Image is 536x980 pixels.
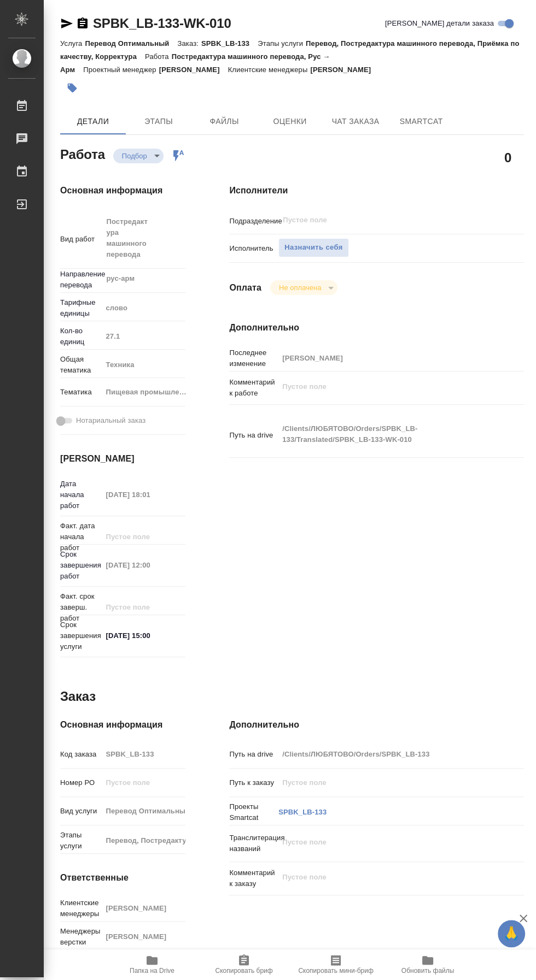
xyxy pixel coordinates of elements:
[60,591,102,624] p: Факт. срок заверш. работ
[60,76,84,100] button: Добавить тэг
[60,777,102,788] p: Номер РО
[102,356,201,374] div: Техника
[60,269,102,291] p: Направление перевода
[229,184,524,197] h4: Исполнители
[201,39,258,48] p: SPBK_LB-133
[102,557,185,573] input: Пустое поле
[395,115,447,128] span: SmartCat
[290,949,382,980] button: Скопировать мини-бриф
[60,688,96,705] h2: Заказ
[385,18,494,29] span: [PERSON_NAME] детали заказа
[102,803,185,819] input: Пустое поле
[298,967,373,975] span: Скопировать мини-бриф
[102,328,185,344] input: Пустое поле
[102,487,185,503] input: Пустое поле
[229,867,278,889] p: Комментарий к заказу
[282,214,474,227] input: Пустое поле
[60,549,102,582] p: Срок завершения работ
[284,241,342,254] span: Назначить себя
[60,830,102,852] p: Этапы услуги
[102,628,185,644] input: ✎ Введи что-нибудь
[102,383,201,402] div: Пищевая промышленность
[229,718,524,731] h4: Дополнительно
[102,833,185,848] input: Пустое поле
[270,280,337,295] div: Подбор
[198,115,250,128] span: Файлы
[60,144,105,163] h2: Работа
[67,115,119,128] span: Детали
[229,749,278,760] p: Путь на drive
[102,746,185,762] input: Пустое поле
[60,297,102,319] p: Тарифные единицы
[60,619,102,652] p: Срок завершения услуги
[60,17,73,30] button: Скопировать ссылку для ЯМессенджера
[498,920,525,947] button: 🙏
[401,967,455,975] span: Обновить файлы
[113,149,164,163] div: Подбор
[229,377,278,399] p: Комментарий к работе
[276,283,324,292] button: Не оплачена
[264,115,316,128] span: Оценки
[278,808,327,816] a: SPBK_LB-133
[229,281,261,294] h4: Оплата
[85,39,177,48] p: Перевод Оптимальный
[382,949,474,980] button: Обновить файлы
[145,52,172,61] p: Работа
[229,430,278,441] p: Путь на drive
[278,238,348,257] button: Назначить себя
[198,949,290,980] button: Скопировать бриф
[159,66,228,74] p: [PERSON_NAME]
[502,922,521,945] span: 🙏
[106,949,198,980] button: Папка на Drive
[119,151,150,161] button: Подбор
[229,777,278,788] p: Путь к заказу
[102,299,201,317] div: слово
[278,746,499,762] input: Пустое поле
[102,929,185,944] input: Пустое поле
[60,521,102,553] p: Факт. дата начала работ
[229,321,524,334] h4: Дополнительно
[278,775,499,790] input: Пустое поле
[60,479,102,511] p: Дата начала работ
[60,871,185,884] h4: Ответственные
[60,898,102,919] p: Клиентские менеджеры
[258,39,306,48] p: Этапы услуги
[177,39,201,48] p: Заказ:
[229,347,278,369] p: Последнее изменение
[60,452,185,465] h4: [PERSON_NAME]
[60,749,102,760] p: Код заказа
[278,420,499,449] textarea: /Clients/ЛЮБЯТОВО/Orders/SPBK_LB-133/Translated/SPBK_LB-133-WK-010
[60,718,185,731] h4: Основная информация
[228,66,311,74] p: Клиентские менеджеры
[229,216,278,227] p: Подразделение
[278,350,499,366] input: Пустое поле
[60,387,102,398] p: Тематика
[83,66,159,74] p: Проектный менеджер
[102,599,185,615] input: Пустое поле
[60,184,185,197] h4: Основная информация
[76,415,145,426] span: Нотариальный заказ
[60,926,102,948] p: Менеджеры верстки
[102,529,185,545] input: Пустое поле
[102,900,185,916] input: Пустое поле
[60,52,330,74] p: Постредактура машинного перевода, Рус → Арм
[229,243,278,254] p: Исполнитель
[504,148,511,167] h2: 0
[229,801,278,823] p: Проекты Smartcat
[310,66,379,74] p: [PERSON_NAME]
[93,16,231,31] a: SPBK_LB-133-WK-010
[215,967,272,975] span: Скопировать бриф
[76,17,89,30] button: Скопировать ссылку
[60,39,85,48] p: Услуга
[60,354,102,376] p: Общая тематика
[60,234,102,245] p: Вид работ
[130,967,174,975] span: Папка на Drive
[329,115,382,128] span: Чат заказа
[229,833,278,854] p: Транслитерация названий
[60,326,102,347] p: Кол-во единиц
[132,115,185,128] span: Этапы
[60,806,102,817] p: Вид услуги
[102,775,185,790] input: Пустое поле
